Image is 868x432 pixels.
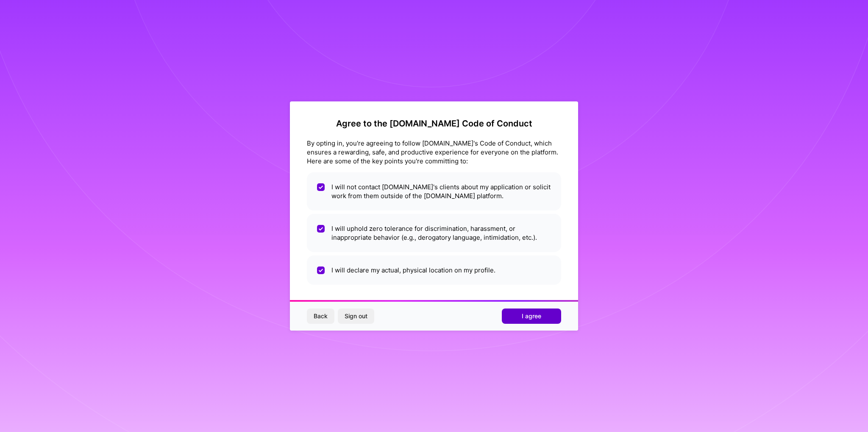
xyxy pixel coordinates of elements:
h2: Agree to the [DOMAIN_NAME] Code of Conduct [307,118,561,129]
span: I agree [522,312,541,320]
div: By opting in, you're agreeing to follow [DOMAIN_NAME]'s Code of Conduct, which ensures a rewardin... [307,139,561,166]
li: I will uphold zero tolerance for discrimination, harassment, or inappropriate behavior (e.g., der... [307,214,561,252]
li: I will not contact [DOMAIN_NAME]'s clients about my application or solicit work from them outside... [307,172,561,210]
span: Sign out [345,312,367,320]
button: I agree [502,309,561,324]
li: I will declare my actual, physical location on my profile. [307,255,561,285]
button: Back [307,309,334,324]
span: Back [314,312,328,320]
button: Sign out [338,309,374,324]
